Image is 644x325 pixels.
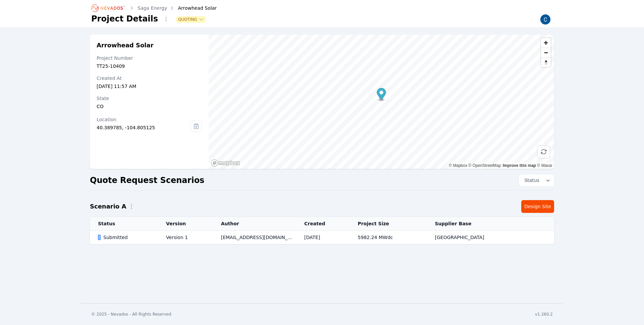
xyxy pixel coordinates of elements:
[97,75,202,82] div: Created At
[97,95,202,102] div: State
[91,3,217,13] nav: Breadcrumb
[541,57,551,67] button: Reset bearing to north
[97,103,202,110] div: CO
[177,17,205,22] button: Quoting
[138,5,167,11] a: Saga Energy
[97,116,191,123] div: Location
[90,202,126,211] h2: Scenario A
[296,217,350,231] th: Created
[90,231,554,244] tr: SubmittedVersion 1[EMAIL_ADDRESS][DOMAIN_NAME][DATE]5982.24 MWdc[GEOGRAPHIC_DATA]
[377,88,386,102] div: Map marker
[97,83,202,90] div: [DATE] 11:57 AM
[535,312,553,317] div: v1.260.2
[537,163,552,168] a: Maxar
[350,231,427,244] td: 5982.24 MWdc
[519,174,554,186] button: Status
[90,217,158,231] th: Status
[97,41,202,49] h2: Arrowhead Solar
[97,124,191,131] div: 40.389785, -104.805125
[449,163,467,168] a: Mapbox
[469,163,501,168] a: OpenStreetMap
[98,234,155,241] div: Submitted
[350,217,427,231] th: Project Size
[211,159,240,167] a: Mapbox homepage
[91,13,158,24] h1: Project Details
[168,5,217,11] div: Arrowhead Solar
[158,231,213,244] td: Version 1
[213,231,296,244] td: [EMAIL_ADDRESS][DOMAIN_NAME]
[541,48,551,57] button: Zoom out
[541,38,551,48] button: Zoom in
[522,177,539,184] span: Status
[90,175,204,186] h2: Quote Request Scenarios
[540,14,551,25] img: Carmen Brooks
[91,312,171,317] div: © 2025 - Nevados - All Rights Reserved
[503,163,536,168] a: Improve this map
[97,63,202,69] div: TT25-10409
[158,217,213,231] th: Version
[213,217,296,231] th: Author
[97,55,202,61] div: Project Number
[209,35,554,169] canvas: Map
[427,217,528,231] th: Supplier Base
[427,231,528,244] td: [GEOGRAPHIC_DATA]
[296,231,350,244] td: [DATE]
[521,200,554,213] a: Design Site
